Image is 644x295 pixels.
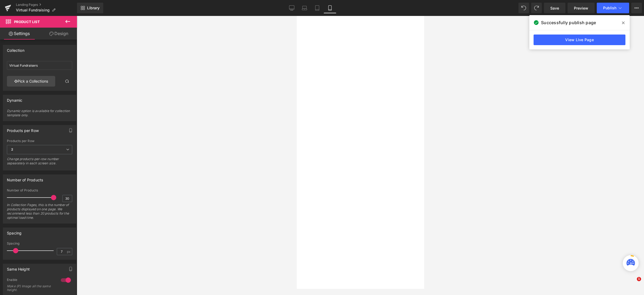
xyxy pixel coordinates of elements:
span: Save [550,5,559,11]
button: Redo [531,3,542,13]
a: Landing Pages [16,3,77,7]
div: Same Height [7,264,30,271]
div: Spacing [7,242,72,245]
a: Design [40,28,78,40]
span: Virtual Fundraising [16,8,50,12]
div: Number of Products [7,175,43,182]
div: Products per Row [7,139,72,143]
a: Pick a Collections [7,76,55,87]
a: Laptop [298,3,311,13]
a: Preview [568,3,595,13]
button: More [631,3,642,13]
div: Spacing [7,228,22,235]
a: View Live Page [534,35,625,45]
span: Publish [603,6,616,10]
div: Change products-per-row number sepearately in each screen size. [7,157,72,169]
span: Product List [14,20,40,24]
div: Collection [7,45,24,53]
span: Successfully publish page [541,19,596,26]
div: Dynamic option is available for collection template only. [7,109,72,121]
div: Products per Row [7,125,39,133]
iframe: Intercom live chat [626,277,639,290]
span: px [67,250,71,253]
div: Number of Products [7,189,72,192]
div: In Collection Pages, this is the number of products displayed on one page. We recommend less than... [7,203,72,223]
a: Desktop [285,3,298,13]
a: Tablet [311,3,324,13]
span: Library [87,6,100,10]
a: New Library [77,3,103,13]
b: 2 [11,147,13,151]
div: Make (P) Image all the same height. [7,284,55,292]
a: Mobile [324,3,336,13]
span: Preview [574,5,588,11]
div: Enable [7,278,55,283]
span: 1 [637,277,641,281]
div: Dynamic [7,95,22,102]
button: Undo [518,3,529,13]
button: Publish [597,3,629,13]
